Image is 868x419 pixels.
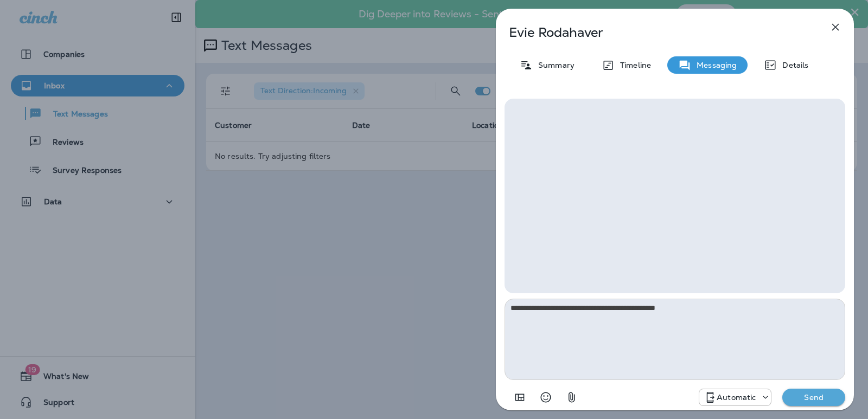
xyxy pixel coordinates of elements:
[533,61,575,69] p: Summary
[777,61,808,69] p: Details
[509,25,805,40] p: Evie Rodahaver
[791,392,837,402] p: Send
[782,389,845,406] button: Send
[509,386,531,408] button: Add in a premade template
[717,393,756,402] p: Automatic
[615,61,651,69] p: Timeline
[691,61,737,69] p: Messaging
[535,386,557,408] button: Select an emoji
